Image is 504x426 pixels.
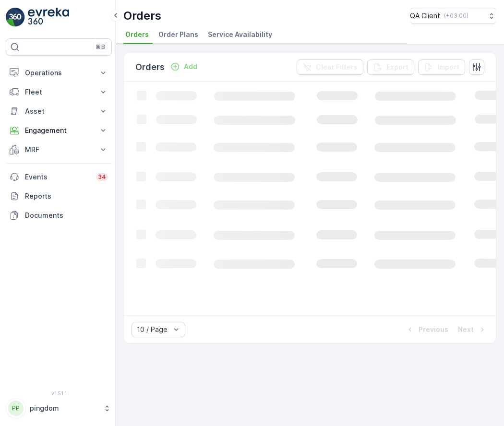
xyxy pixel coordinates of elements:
span: Orders [125,30,149,39]
p: Operations [25,68,93,78]
p: Events [25,172,90,182]
p: Fleet [25,87,93,97]
p: Asset [25,106,93,116]
img: logo [6,8,25,27]
button: Next [457,324,488,335]
button: Previous [404,324,449,335]
p: ( +03:00 ) [444,12,468,20]
button: PPpingdom [6,398,112,418]
a: Reports [6,187,112,206]
p: Add [184,62,197,71]
span: v 1.51.1 [6,390,112,396]
button: Clear Filters [297,59,363,75]
button: MRF [6,140,112,159]
div: PP [8,401,24,416]
span: Order Plans [158,30,198,39]
img: logo_light-DOdMpM7g.png [28,8,69,27]
button: Operations [6,63,112,83]
p: 34 [98,173,106,181]
p: Next [458,325,474,334]
button: Import [418,59,465,75]
p: QA Client [410,11,440,21]
p: MRF [25,145,93,154]
p: Import [437,62,459,72]
button: Add [167,61,201,72]
button: Fleet [6,83,112,102]
button: Asset [6,102,112,121]
a: Documents [6,206,112,225]
button: Engagement [6,121,112,140]
p: Export [386,62,408,72]
p: Reports [25,191,108,201]
p: pingdom [30,403,98,413]
p: ⌘B [96,43,105,51]
p: Documents [25,211,108,220]
p: Orders [135,60,165,74]
a: Events34 [6,167,112,187]
button: QA Client(+03:00) [410,8,496,24]
span: Service Availability [208,30,272,39]
button: Export [367,59,414,75]
p: Clear Filters [316,62,358,72]
p: Orders [123,8,161,24]
p: Previous [419,325,448,334]
p: Engagement [25,126,93,135]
